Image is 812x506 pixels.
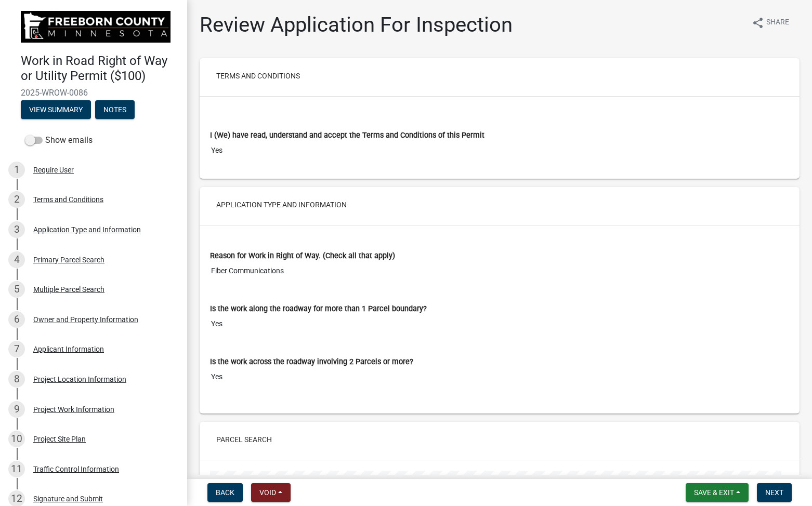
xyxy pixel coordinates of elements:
button: Application Type and Information [208,195,355,214]
div: 4 [8,251,25,268]
div: Project Location Information [33,376,126,383]
span: 2025-WROW-0086 [21,88,166,98]
span: Share [766,17,789,29]
div: Project Work Information [33,406,114,413]
button: View Summary [21,100,91,119]
div: 1 [8,162,25,178]
wm-modal-confirm: Summary [21,106,91,114]
button: Void [251,483,291,502]
label: Is the work across the roadway involving 2 Parcels or more? [210,358,413,366]
div: Terms and Conditions [33,196,103,203]
h4: Work in Road Right of Way or Utility Permit ($100) [21,54,179,84]
div: 3 [8,221,25,238]
span: Void [259,488,276,497]
button: Terms and Conditions [208,66,308,85]
div: 2 [8,191,25,208]
button: Save & Exit [686,483,749,502]
div: Signature and Submit [33,495,103,502]
div: 5 [8,281,25,298]
button: Parcel search [208,430,280,449]
i: share [752,17,764,29]
div: Primary Parcel Search [33,256,104,263]
button: Next [757,483,792,502]
span: Next [765,488,783,497]
div: 11 [8,461,25,477]
button: Notes [95,100,135,119]
label: Is the work along the roadway for more than 1 Parcel boundary? [210,305,427,313]
div: 6 [8,311,25,328]
div: 7 [8,341,25,357]
div: Multiple Parcel Search [33,286,104,293]
label: Reason for Work in Right of Way. (Check all that apply) [210,252,395,260]
label: I (We) have read, understand and accept the Terms and Conditions of this Permit [210,132,484,139]
div: Require User [33,166,74,174]
img: Freeborn County, Minnesota [21,11,171,43]
div: 8 [8,371,25,388]
span: Back [216,488,234,497]
div: Application Type and Information [33,226,141,233]
div: 9 [8,401,25,418]
div: 10 [8,431,25,447]
div: Traffic Control Information [33,465,119,473]
span: Save & Exit [694,488,734,497]
div: Applicant Information [33,345,104,353]
div: Project Site Plan [33,435,86,443]
label: Show emails [25,134,93,147]
div: Owner and Property Information [33,316,138,323]
button: Back [207,483,243,502]
h1: Review Application For Inspection [200,12,513,37]
button: shareShare [743,12,797,33]
wm-modal-confirm: Notes [95,106,135,114]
